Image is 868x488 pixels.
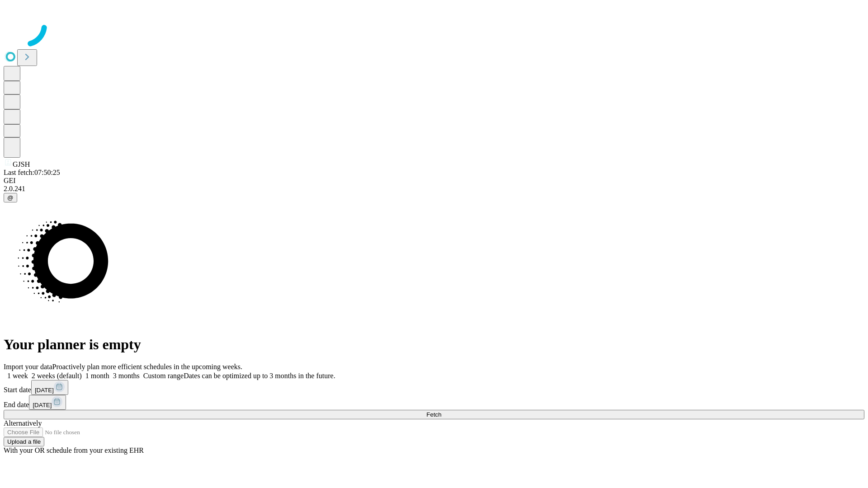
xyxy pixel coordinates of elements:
[4,193,17,202] button: @
[4,410,864,419] button: Fetch
[13,160,30,168] span: GJSH
[85,372,109,380] span: 1 month
[4,437,44,446] button: Upload a file
[33,402,52,408] span: [DATE]
[113,372,140,380] span: 3 months
[4,169,60,176] span: Last fetch: 07:50:25
[35,387,54,394] span: [DATE]
[426,411,441,418] span: Fetch
[52,363,242,371] span: Proactively plan more efficient schedules in the upcoming weeks.
[4,419,42,427] span: Alternatively
[143,372,184,380] span: Custom range
[31,380,68,395] button: [DATE]
[4,177,864,185] div: GEI
[4,446,144,454] span: With your OR schedule from your existing EHR
[29,395,66,410] button: [DATE]
[4,185,864,193] div: 2.0.241
[32,372,82,380] span: 2 weeks (default)
[4,336,864,353] h1: Your planner is empty
[7,372,28,380] span: 1 week
[7,194,14,201] span: @
[4,395,864,410] div: End date
[4,380,864,395] div: Start date
[184,372,335,380] span: Dates can be optimized up to 3 months in the future.
[4,363,52,371] span: Import your data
